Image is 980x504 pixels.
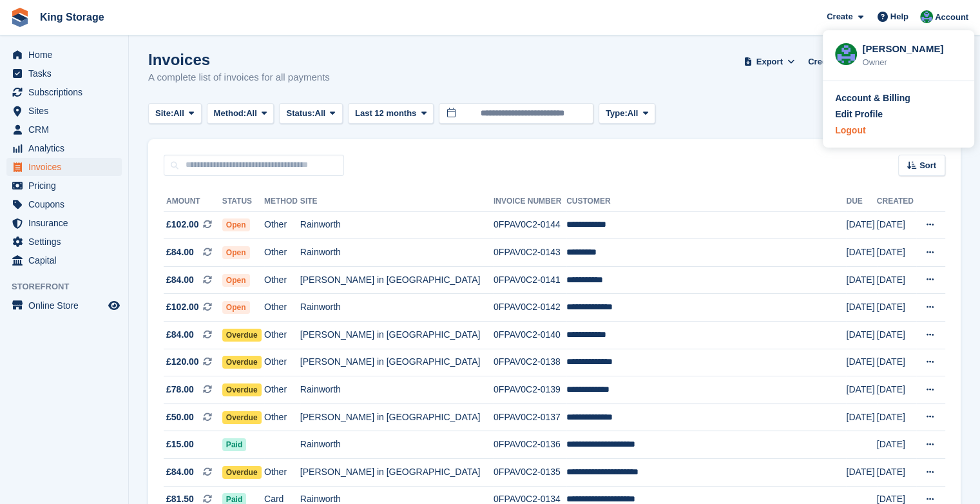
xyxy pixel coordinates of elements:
[28,46,106,64] span: Home
[6,158,122,176] a: menu
[264,459,300,487] td: Other
[106,298,122,313] a: Preview store
[877,294,916,322] td: [DATE]
[846,294,876,322] td: [DATE]
[166,246,194,259] span: £84.00
[279,103,342,124] button: Status: All
[920,10,933,23] img: John King
[494,211,566,239] td: 0FPAV0C2-0144
[222,218,250,231] span: Open
[28,233,106,251] span: Settings
[6,46,122,64] a: menu
[494,431,566,459] td: 0FPAV0C2-0136
[28,139,106,157] span: Analytics
[222,411,262,424] span: Overdue
[164,191,222,212] th: Amount
[846,322,876,349] td: [DATE]
[173,107,184,120] span: All
[494,459,566,487] td: 0FPAV0C2-0135
[846,349,876,376] td: [DATE]
[10,8,30,27] img: stora-icon-8386f47178a22dfd0bd8f6a31ec36ba5ce8667c1dd55bd0f319d3a0aa187defe.svg
[28,64,106,82] span: Tasks
[155,107,173,120] span: Site:
[862,42,962,53] div: [PERSON_NAME]
[877,266,916,294] td: [DATE]
[494,239,566,267] td: 0FPAV0C2-0143
[148,70,330,85] p: A complete list of invoices for all payments
[300,376,494,404] td: Rainworth
[166,328,194,342] span: £84.00
[300,322,494,349] td: [PERSON_NAME] in [GEOGRAPHIC_DATA]
[877,349,916,376] td: [DATE]
[862,56,962,69] div: Owner
[166,218,199,231] span: £102.00
[207,103,274,124] button: Method: All
[606,107,628,120] span: Type:
[166,411,194,424] span: £50.00
[300,431,494,459] td: Rainworth
[28,195,106,213] span: Coupons
[28,158,106,176] span: Invoices
[756,55,783,68] span: Export
[6,102,122,120] a: menu
[877,459,916,487] td: [DATE]
[166,383,194,396] span: £78.00
[741,51,798,72] button: Export
[877,322,916,349] td: [DATE]
[566,191,846,212] th: Customer
[264,349,300,376] td: Other
[222,329,262,342] span: Overdue
[28,177,106,195] span: Pricing
[846,239,876,267] td: [DATE]
[6,296,122,315] a: menu
[246,107,257,120] span: All
[628,107,639,120] span: All
[835,43,857,65] img: John King
[28,83,106,101] span: Subscriptions
[315,107,326,120] span: All
[300,403,494,431] td: [PERSON_NAME] in [GEOGRAPHIC_DATA]
[166,438,194,451] span: £15.00
[846,459,876,487] td: [DATE]
[148,51,330,68] h1: Invoices
[803,51,863,72] a: Credit Notes
[222,274,250,287] span: Open
[6,83,122,101] a: menu
[919,159,936,172] span: Sort
[348,103,434,124] button: Last 12 months
[935,11,968,24] span: Account
[846,211,876,239] td: [DATE]
[222,301,250,314] span: Open
[846,266,876,294] td: [DATE]
[222,383,262,396] span: Overdue
[835,92,962,105] a: Account & Billing
[355,107,416,120] span: Last 12 months
[494,349,566,376] td: 0FPAV0C2-0138
[35,6,110,28] a: King Storage
[264,322,300,349] td: Other
[166,465,194,479] span: £84.00
[28,296,106,315] span: Online Store
[222,466,262,479] span: Overdue
[264,239,300,267] td: Other
[494,403,566,431] td: 0FPAV0C2-0137
[300,294,494,322] td: Rainworth
[300,266,494,294] td: [PERSON_NAME] in [GEOGRAPHIC_DATA]
[222,438,246,451] span: Paid
[148,103,202,124] button: Site: All
[28,102,106,120] span: Sites
[264,376,300,404] td: Other
[12,280,128,293] span: Storefront
[494,376,566,404] td: 0FPAV0C2-0139
[166,355,199,369] span: £120.00
[599,103,655,124] button: Type: All
[846,403,876,431] td: [DATE]
[877,431,916,459] td: [DATE]
[877,403,916,431] td: [DATE]
[264,191,300,212] th: Method
[835,92,910,105] div: Account & Billing
[877,239,916,267] td: [DATE]
[222,356,262,369] span: Overdue
[166,300,199,314] span: £102.00
[222,246,250,259] span: Open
